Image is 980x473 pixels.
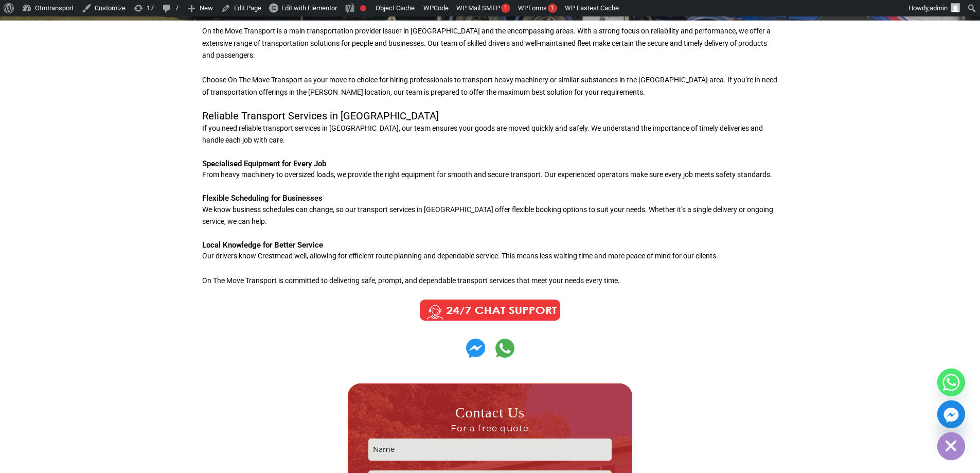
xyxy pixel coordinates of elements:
[930,4,948,12] span: admin
[202,240,778,251] h4: Local Knowledge for Better Service
[202,204,778,229] p: We know business schedules can change, so our transport services in [GEOGRAPHIC_DATA] offer flexi...
[466,339,485,358] img: Contact us on Whatsapp
[281,4,337,12] span: Edit with Elementor
[360,5,366,11] div: Focus keyphrase not set
[368,423,612,434] span: For a free quote
[937,400,965,428] a: Facebook_Messenger
[202,109,778,122] h3: Reliable Transport Services in [GEOGRAPHIC_DATA]
[202,159,778,169] h4: Specialised Equipment for Every Job
[202,122,778,147] p: If you need reliable transport services in [GEOGRAPHIC_DATA], our team ensures your goods are mov...
[937,369,965,396] a: Whatsapp
[495,339,514,358] img: Contact us on Whatsapp
[202,25,778,62] p: On the Move Transport is a main transportation provider issuer in [GEOGRAPHIC_DATA] and the encom...
[548,4,557,13] div: 1
[202,250,778,262] p: Our drivers know Crestmead well, allowing for efficient route planning and dependable service. Th...
[202,275,778,287] p: On The Move Transport is committed to delivering safe, prompt, and dependable transport services ...
[202,74,778,99] p: Choose On The Move Transport as your move-to choice for hiring professionals to transport heavy m...
[504,5,507,11] span: 1
[202,194,778,204] h4: Flexible Scheduling for Businesses
[202,169,778,181] p: From heavy machinery to oversized loads, we provide the right equipment for smooth and secure tra...
[368,404,612,433] h3: Contact Us
[368,439,612,461] input: Name
[413,297,567,323] img: Call us Anytime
